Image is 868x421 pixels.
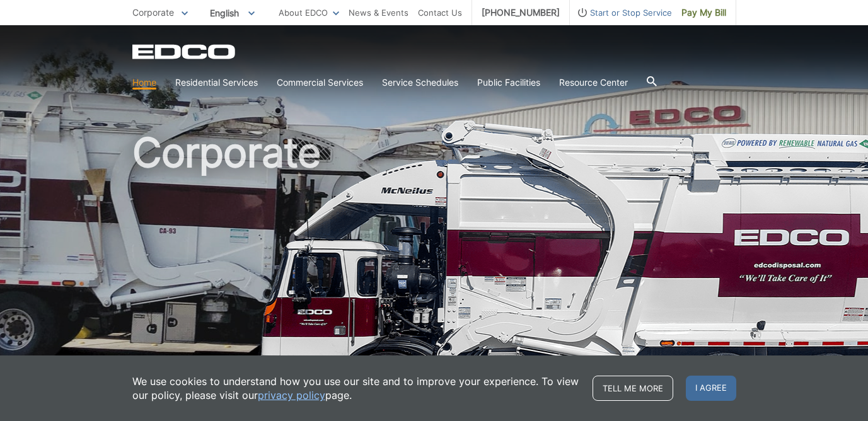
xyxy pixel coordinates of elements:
a: Contact Us [418,6,462,20]
p: We use cookies to understand how you use our site and to improve your experience. To view our pol... [132,374,580,402]
span: Corporate [132,7,174,18]
h1: Corporate [132,132,736,409]
a: Service Schedules [382,76,458,89]
a: News & Events [349,6,408,20]
span: Pay My Bill [681,6,726,20]
a: Home [132,76,156,89]
a: Tell me more [593,376,673,401]
a: Residential Services [175,76,258,89]
a: About EDCO [279,6,339,20]
a: Commercial Services [277,76,363,89]
span: I agree [686,376,736,401]
a: Resource Center [559,76,628,89]
a: privacy policy [258,388,325,402]
span: English [200,3,264,23]
a: EDCD logo. Return to the homepage. [132,44,237,59]
a: Public Facilities [477,76,540,89]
